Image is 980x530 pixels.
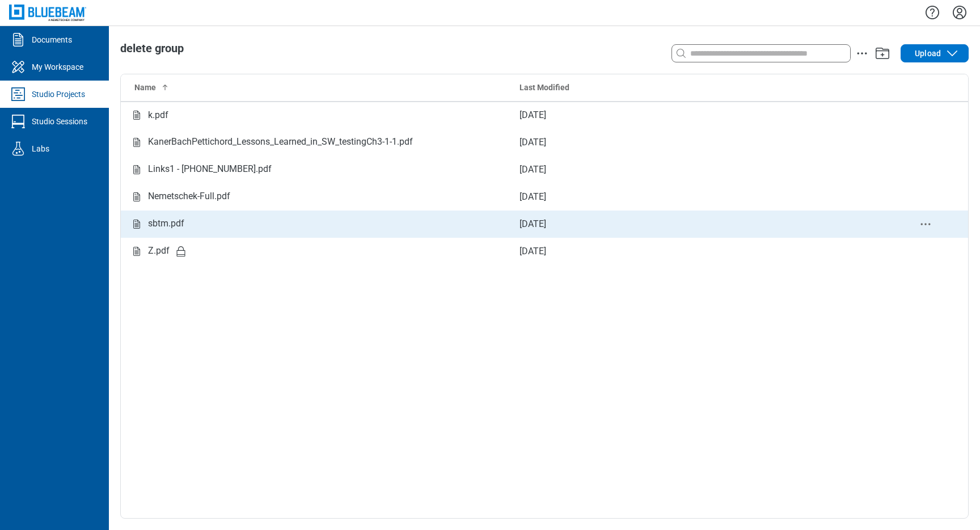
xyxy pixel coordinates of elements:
td: [DATE] [510,129,883,156]
div: Last Modified [519,82,874,93]
span: delete group [120,41,184,55]
div: Documents [32,34,72,45]
button: action-menu [855,47,869,60]
button: Add [873,44,892,62]
button: Upload [901,44,969,62]
div: k.pdf [148,108,168,123]
div: Labs [32,143,49,154]
svg: Studio Sessions [9,112,27,131]
table: Studio items table [121,74,968,265]
span: Upload [915,48,941,59]
svg: Studio Projects [9,85,27,103]
div: sbtm.pdf [148,217,184,231]
div: Studio Projects [32,89,85,100]
button: delete-context-menu [919,217,932,231]
div: Studio Sessions [32,116,87,127]
img: Bluebeam, Inc. [9,5,86,21]
div: Nemetschek-Full.pdf [148,190,230,204]
div: My Workspace [32,61,83,73]
div: KanerBachPettichord_Lessons_Learned_in_SW_testingCh3-1-1.pdf [148,135,413,149]
td: [DATE] [510,183,883,211]
svg: Documents [9,31,27,49]
div: Z.pdf [148,244,170,258]
div: Name [134,82,501,93]
div: Links1 - [PHONE_NUMBER].pdf [148,162,272,176]
td: [DATE] [510,156,883,183]
td: [DATE] [510,238,883,265]
svg: Labs [9,140,27,158]
svg: My Workspace [9,58,27,76]
td: [DATE] [510,102,883,129]
td: [DATE] [510,211,883,238]
button: Settings [951,3,969,22]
